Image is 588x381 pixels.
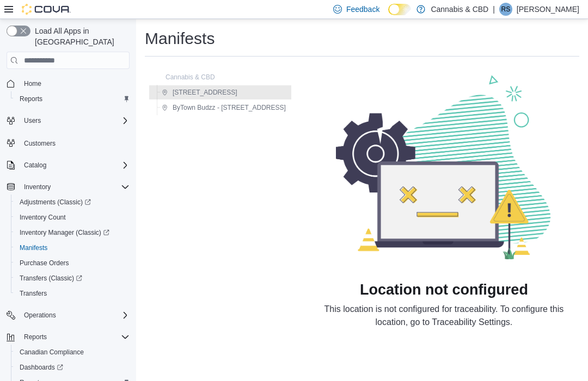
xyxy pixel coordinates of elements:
[20,363,63,372] span: Dashboards
[11,225,134,240] a: Inventory Manager (Classic)
[15,241,52,254] a: Manifests
[2,329,134,345] button: Reports
[2,179,134,195] button: Inventory
[24,139,56,148] span: Customers
[15,92,47,105] a: Reports
[15,241,130,254] span: Manifests
[517,3,579,16] p: [PERSON_NAME]
[20,159,130,172] span: Catalog
[2,113,134,128] button: Users
[15,257,130,270] span: Purchase Orders
[20,259,69,267] span: Purchase Orders
[501,3,511,16] span: RS
[20,330,51,343] button: Reports
[431,3,488,16] p: Cannabis & CBD
[11,240,134,255] button: Manifests
[157,86,242,99] button: [STREET_ADDRESS]
[2,308,134,323] button: Operations
[15,226,130,239] span: Inventory Manager (Classic)
[145,28,215,49] h1: Manifests
[15,346,88,359] a: Canadian Compliance
[388,15,389,16] span: Dark Mode
[15,92,130,105] span: Reports
[15,196,95,209] a: Adjustments (Classic)
[22,4,71,15] img: Cova
[11,255,134,271] button: Purchase Orders
[2,135,134,151] button: Customers
[11,271,134,286] a: Transfers (Classic)
[173,103,286,112] span: ByTown Budzz - [STREET_ADDRESS]
[15,272,130,285] span: Transfers (Classic)
[2,76,134,91] button: Home
[15,361,68,374] a: Dashboards
[173,88,237,97] span: [STREET_ADDRESS]
[24,183,51,191] span: Inventory
[20,95,42,103] span: Reports
[20,309,60,322] button: Operations
[15,346,130,359] span: Canadian Compliance
[20,330,130,343] span: Reports
[15,226,114,239] a: Inventory Manager (Classic)
[166,73,215,82] span: Cannabis & CBD
[20,114,130,127] span: Users
[20,136,130,149] span: Customers
[11,345,134,360] button: Canadian Compliance
[15,287,51,300] a: Transfers
[20,77,46,90] a: Home
[20,289,47,298] span: Transfers
[24,116,41,125] span: Users
[20,159,51,172] button: Catalog
[15,196,130,209] span: Adjustments (Classic)
[20,77,130,90] span: Home
[499,3,512,16] div: Rohan Singh
[20,309,130,322] span: Operations
[20,274,82,283] span: Transfers (Classic)
[30,26,130,47] span: Load All Apps in [GEOGRAPHIC_DATA]
[346,4,379,15] span: Feedback
[11,286,134,301] button: Transfers
[11,360,134,375] a: Dashboards
[388,4,411,15] input: Dark Mode
[20,180,130,193] span: Inventory
[24,311,56,320] span: Operations
[24,79,41,88] span: Home
[11,195,134,210] a: Adjustments (Classic)
[15,287,130,300] span: Transfers
[157,101,290,114] button: ByTown Budzz - [STREET_ADDRESS]
[20,180,55,193] button: Inventory
[15,211,130,224] span: Inventory Count
[15,272,87,285] a: Transfers (Classic)
[360,281,528,298] h1: Location not configured
[24,161,46,170] span: Catalog
[15,211,70,224] a: Inventory Count
[20,243,47,252] span: Manifests
[11,91,134,107] button: Reports
[11,210,134,225] button: Inventory Count
[493,3,495,16] p: |
[15,257,73,270] a: Purchase Orders
[20,137,60,150] a: Customers
[20,348,84,357] span: Canadian Compliance
[336,74,553,259] img: Page Loading Error Image
[20,114,45,127] button: Users
[2,158,134,173] button: Catalog
[24,333,47,341] span: Reports
[20,228,109,237] span: Inventory Manager (Classic)
[15,361,130,374] span: Dashboards
[20,198,91,207] span: Adjustments (Classic)
[20,213,66,222] span: Inventory Count
[150,71,219,84] button: Cannabis & CBD
[309,303,579,329] div: This location is not configured for traceability. To configure this location, go to Traceability ...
